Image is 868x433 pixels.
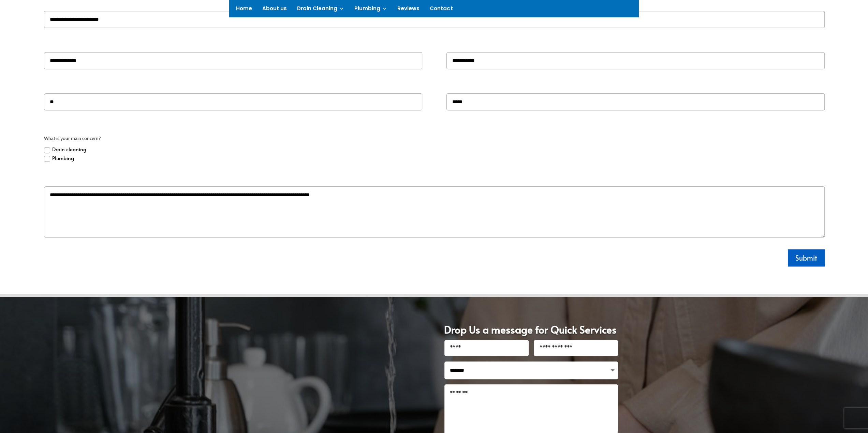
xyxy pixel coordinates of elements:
[444,324,618,340] h1: Drop Us a message for Quick Services
[354,6,387,14] a: Plumbing
[44,135,824,143] span: What is your main concern?
[44,145,86,154] label: Drain cleaning
[44,154,74,163] label: Plumbing
[297,6,344,14] a: Drain Cleaning
[430,6,453,14] a: Contact
[262,6,287,14] a: About us
[788,249,825,266] button: Submit
[236,6,252,14] a: Home
[397,6,420,14] a: Reviews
